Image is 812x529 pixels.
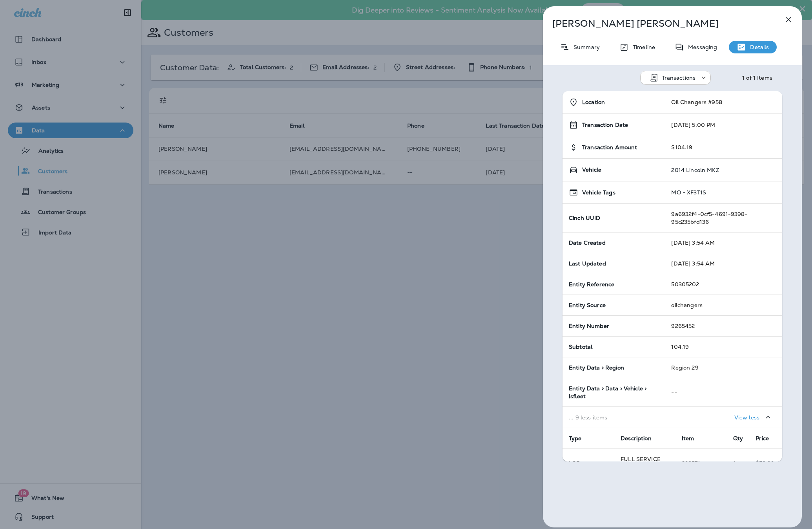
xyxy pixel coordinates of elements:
[569,364,624,371] span: Entity Data > Region
[682,435,694,442] span: Item
[665,357,782,378] td: Region 29
[582,167,601,173] span: Vehicle
[665,295,782,316] td: oilchangers
[684,44,717,50] p: Messaging
[731,410,776,425] button: View less
[742,75,772,81] div: 1 of 1 Items
[629,44,655,50] p: Timeline
[756,460,776,466] p: $53.99
[569,281,614,288] span: Entity Reference
[569,260,606,267] span: Last Updated
[665,316,782,337] td: 9265452
[569,414,659,421] p: ... 9 less items
[569,435,582,442] span: Type
[671,389,776,395] p: --
[733,459,736,467] span: 1
[582,99,605,106] span: Location
[582,189,615,196] span: Vehicle Tags
[569,343,592,350] span: Subtotal
[570,44,600,50] p: Summary
[734,414,759,421] p: View less
[621,435,652,442] span: Description
[682,459,700,467] span: 293571
[665,136,782,159] td: $104.19
[582,144,637,151] span: Transaction Amount
[665,232,782,253] td: [DATE] 3:54 AM
[621,456,661,470] span: FULL SERVICE BULK
[569,214,600,221] span: Cinch UUID
[569,322,609,329] span: Entity Number
[569,385,646,400] span: Entity Data > Data > Vehicle > Isfleet
[756,435,769,442] span: Price
[746,44,769,50] p: Details
[665,253,782,274] td: [DATE] 3:54 AM
[665,274,782,295] td: 50305202
[662,75,696,81] p: Transactions
[569,459,579,467] span: LOF
[733,435,743,442] span: Qty
[552,18,766,29] p: [PERSON_NAME] [PERSON_NAME]
[671,167,719,173] p: 2014 Lincoln MKZ
[671,189,706,196] p: MO - XF3T1S
[665,114,782,136] td: [DATE] 5:00 PM
[569,302,606,309] span: Entity Source
[665,204,782,232] td: 9a6932f4-0cf5-4691-9398-95c235bfd136
[569,239,606,246] span: Date Created
[582,122,628,128] span: Transaction Date
[665,337,782,357] td: 104.19
[665,91,782,114] td: Oil Changers #958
